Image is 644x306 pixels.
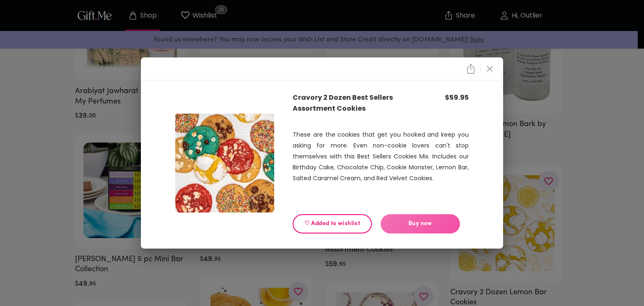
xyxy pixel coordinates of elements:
[416,92,469,103] p: $ 59.95
[293,129,469,184] p: These are the cookies that get you hooked and keep you asking for more. Even non-cookie lovers ca...
[381,214,460,233] button: Buy now
[483,62,497,76] button: close
[293,214,372,233] button: ♡ Added to wishlist
[175,114,274,213] img: product image
[293,92,416,114] p: Cravory 2 Dozen Best Sellers Assortment Cookies
[300,219,365,228] span: ♡ Added to wishlist
[381,219,460,228] span: Buy now
[464,62,478,76] button: close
